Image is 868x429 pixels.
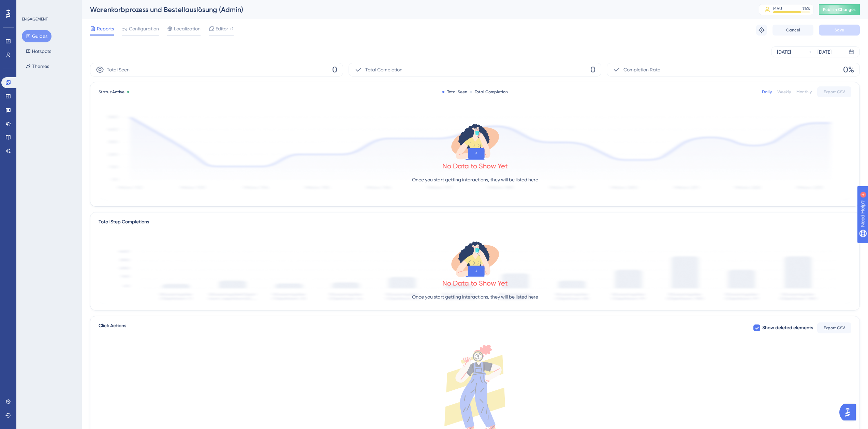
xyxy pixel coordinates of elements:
div: MAU [773,6,782,11]
div: Daily [762,89,772,95]
button: Guides [22,30,52,42]
div: 4 [47,3,49,9]
button: Publish Changes [819,4,860,15]
div: [DATE] [777,48,791,56]
span: Status: [99,89,124,95]
span: 0 [332,64,337,75]
div: No Data to Show Yet [442,278,508,288]
button: Export CSV [817,86,851,97]
div: Monthly [796,89,812,95]
span: Save [835,27,844,33]
span: Reports [97,25,114,33]
span: Export CSV [824,89,845,95]
div: Total Step Completions [99,218,149,226]
span: Localization [174,25,201,33]
div: [DATE] [818,48,832,56]
div: Total Completion [470,89,508,95]
span: Click Actions [99,322,126,334]
span: Export CSV [824,325,845,331]
button: Save [819,25,860,36]
div: Warenkorbprozess und Bestellauslösung (Admin) [90,5,742,14]
div: ENGAGEMENT [22,16,48,22]
span: Publish Changes [823,7,856,12]
div: 76 % [803,6,810,11]
button: Themes [22,60,53,72]
p: Once you start getting interactions, they will be listed here [412,293,538,301]
button: Cancel [773,25,813,36]
span: Show deleted elements [762,324,813,332]
span: Editor [216,25,228,33]
span: Configuration [129,25,159,33]
span: Active [112,89,124,94]
span: Need Help? [16,2,43,10]
span: Completion Rate [623,66,660,74]
span: 0 [590,64,595,75]
button: Export CSV [817,322,851,333]
iframe: UserGuiding AI Assistant Launcher [839,402,860,423]
div: Total Seen [442,89,467,95]
span: 0% [843,64,854,75]
span: Total Completion [365,66,402,74]
span: Total Seen [107,66,130,74]
div: No Data to Show Yet [442,161,508,171]
div: Weekly [777,89,791,95]
p: Once you start getting interactions, they will be listed here [412,176,538,184]
button: Hotspots [22,45,55,57]
span: Cancel [786,27,800,33]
